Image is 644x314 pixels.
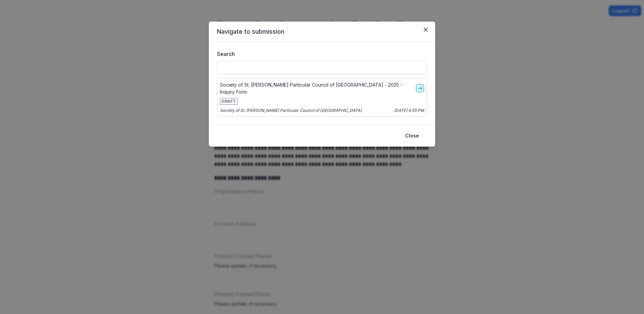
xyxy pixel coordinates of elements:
button: Close [401,130,423,141]
span: DRAFT [220,98,237,105]
button: Close [420,24,431,35]
p: Society of St. [PERSON_NAME] Particular Council of [GEOGRAPHIC_DATA] - 2025 - Inquiry Form [220,81,413,95]
label: Search [217,50,423,58]
p: Society of St. [PERSON_NAME] Particular Council of [GEOGRAPHIC_DATA] [220,107,361,114]
p: [DATE] 4:55 PM [394,107,424,114]
header: Navigate to submission [209,22,435,42]
a: go-to [416,84,424,92]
